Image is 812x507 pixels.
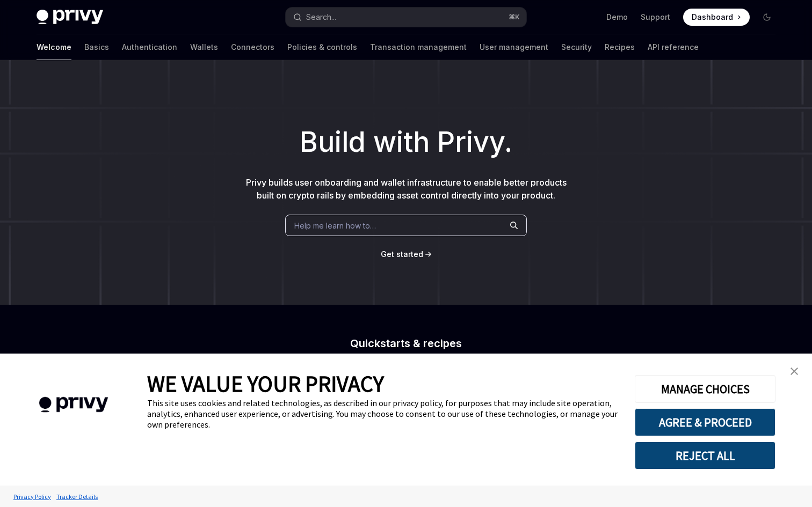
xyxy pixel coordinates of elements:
[561,34,592,60] a: Security
[683,9,750,26] a: Dashboard
[606,12,628,23] a: Demo
[54,487,100,506] a: Tracker Details
[294,220,376,231] span: Help me learn how to…
[16,381,131,428] img: company logo
[11,487,54,506] a: Privacy Policy
[605,34,635,60] a: Recipes
[17,121,795,163] h1: Build with Privy.
[758,9,775,26] button: Toggle dark mode
[306,11,336,24] div: Search...
[147,398,619,430] div: This site uses cookies and related technologies, as described in our privacy policy, for purposes...
[147,370,384,398] span: WE VALUE YOUR PRIVACY
[217,338,595,349] h2: Quickstarts & recipes
[635,408,775,436] button: AGREE & PROCEED
[37,34,71,60] a: Welcome
[480,34,548,60] a: User management
[784,361,805,382] a: close banner
[190,34,218,60] a: Wallets
[37,10,103,25] img: dark logo
[287,34,357,60] a: Policies & controls
[641,12,670,23] a: Support
[370,34,467,60] a: Transaction management
[648,34,699,60] a: API reference
[635,375,775,403] button: MANAGE CHOICES
[246,177,567,201] span: Privy builds user onboarding and wallet infrastructure to enable better products built on crypto ...
[381,249,423,259] span: Get started
[286,8,526,27] button: Search...⌘K
[231,34,274,60] a: Connectors
[84,34,109,60] a: Basics
[122,34,177,60] a: Authentication
[692,12,733,23] span: Dashboard
[509,13,520,21] span: ⌘ K
[791,368,798,375] img: close banner
[635,442,775,469] button: REJECT ALL
[381,249,423,260] a: Get started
